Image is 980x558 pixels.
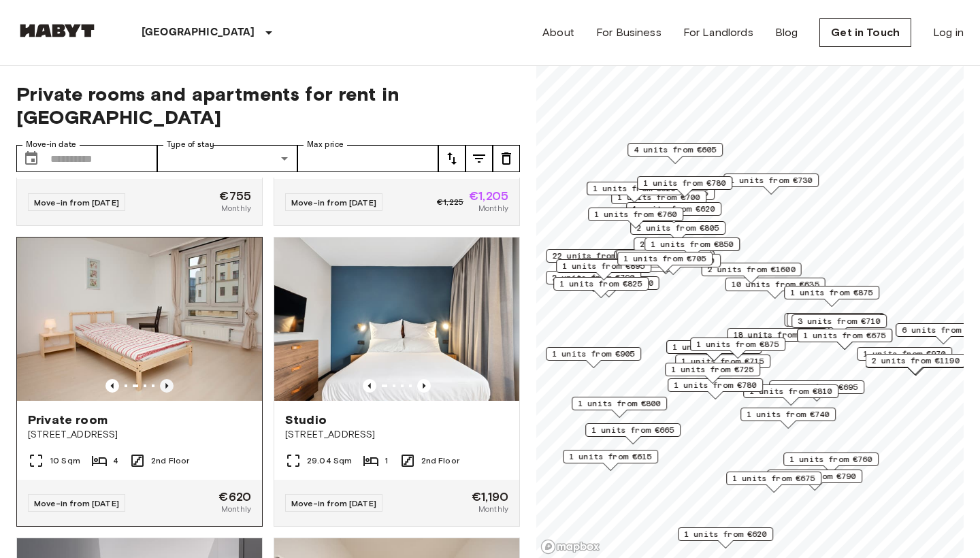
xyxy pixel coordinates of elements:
[274,237,520,527] a: Marketing picture of unit DE-01-481-201-01Previous imagePrevious imageStudio[STREET_ADDRESS]29.04...
[684,528,767,540] span: 1 units from €620
[363,379,376,393] button: Previous image
[16,237,263,527] a: Previous imagePrevious imagePrivate room[STREET_ADDRESS]10 Sqm42nd FloorMove-in from [DATE]€620Mo...
[626,202,721,223] div: Map marker
[730,174,813,186] span: 1 units from €730
[690,338,785,359] div: Map marker
[651,238,734,250] span: 1 units from €850
[16,82,520,129] span: Private rooms and apartments for rent in [GEOGRAPHIC_DATA]
[546,347,641,368] div: Map marker
[546,271,641,292] div: Map marker
[142,24,255,41] p: [GEOGRAPHIC_DATA]
[791,314,887,335] div: Map marker
[622,250,705,263] span: 3 units from €655
[160,379,174,393] button: Previous image
[218,491,251,503] span: €620
[665,363,760,384] div: Map marker
[672,341,755,353] span: 1 units from €835
[797,329,892,350] div: Map marker
[634,144,717,156] span: 4 units from €605
[632,255,715,267] span: 2 units from €760
[588,208,683,229] div: Map marker
[632,203,715,215] span: 1 units from €620
[644,237,740,259] div: Map marker
[587,182,682,203] div: Map marker
[594,208,677,220] span: 1 units from €760
[221,503,251,515] span: Monthly
[562,260,645,272] span: 1 units from €895
[933,24,964,41] a: Log in
[291,498,376,508] span: Move-in from [DATE]
[728,328,828,349] div: Map marker
[559,276,659,297] div: Map marker
[671,363,754,376] span: 1 units from €725
[559,278,642,290] span: 1 units from €825
[34,197,119,208] span: Move-in from [DATE]
[793,314,876,326] span: 1 units from €710
[542,24,574,41] a: About
[643,177,726,189] span: 1 units from €780
[783,453,879,474] div: Map marker
[578,397,661,410] span: 1 units from €800
[553,277,649,298] div: Map marker
[726,472,821,493] div: Map marker
[773,470,856,482] span: 1 units from €790
[478,202,508,214] span: Monthly
[151,455,189,467] span: 2nd Floor
[274,237,519,401] img: Marketing picture of unit DE-01-481-201-01
[678,527,773,548] div: Map marker
[167,139,214,150] label: Type of stay
[743,384,838,406] div: Map marker
[787,313,882,334] div: Map marker
[617,252,713,273] div: Map marker
[637,176,732,197] div: Map marker
[307,139,344,150] label: Max price
[775,381,858,393] span: 1 units from €695
[221,202,251,214] span: Monthly
[702,263,802,284] div: Map marker
[674,379,757,391] span: 1 units from €780
[28,428,251,442] span: [STREET_ADDRESS]
[472,491,508,503] span: €1,190
[683,24,753,41] a: For Landlords
[587,259,670,271] span: 4 units from €665
[552,272,635,284] span: 2 units from €790
[636,222,719,234] span: 2 units from €805
[478,503,508,515] span: Monthly
[630,221,725,242] div: Map marker
[469,190,508,202] span: €1,205
[623,252,706,265] span: 1 units from €705
[16,24,98,37] img: Habyt
[769,380,864,401] div: Map marker
[872,355,960,367] span: 2 units from €1190
[615,250,715,272] div: Map marker
[593,182,676,195] span: 1 units from €620
[857,347,952,368] div: Map marker
[437,196,463,208] span: €1,225
[634,237,729,259] div: Map marker
[546,249,647,270] div: Map marker
[285,428,508,442] span: [STREET_ADDRESS]
[732,472,815,485] span: 1 units from €675
[385,455,388,467] span: 1
[540,539,600,555] a: Mapbox logo
[725,278,826,299] div: Map marker
[767,470,862,491] div: Map marker
[789,453,872,465] span: 1 units from €760
[591,424,674,436] span: 1 units from €665
[307,455,352,467] span: 29.04 Sqm
[585,423,681,444] div: Map marker
[18,145,45,172] button: Choose date
[438,145,465,172] button: tune
[732,278,819,291] span: 10 units from €635
[285,412,327,428] span: Studio
[563,450,658,471] div: Map marker
[775,24,798,41] a: Blog
[627,143,723,164] div: Map marker
[734,329,821,341] span: 18 units from €720
[696,338,779,350] span: 1 units from €875
[616,250,711,271] div: Map marker
[113,455,118,467] span: 4
[681,355,764,367] span: 1 units from €715
[803,329,886,342] span: 1 units from €675
[785,313,885,334] div: Map marker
